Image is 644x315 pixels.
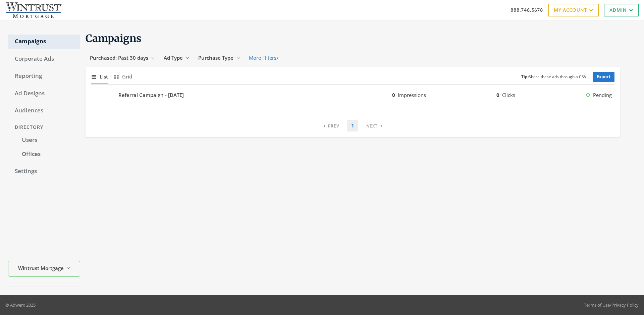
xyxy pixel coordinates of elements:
span: Purchased: Past 30 days [90,54,148,61]
span: Wintrust Mortgage [18,264,64,272]
a: 1 [347,120,358,132]
b: 0 [392,92,395,98]
button: Ad Type [159,52,194,64]
div: Directory [8,121,80,134]
a: Admin [604,4,639,16]
a: Corporate Ads [8,52,80,66]
button: Grid [113,69,132,84]
a: Offices [15,147,80,161]
span: Purchase Type [198,54,233,61]
b: 0 [496,92,499,98]
a: Audiences [8,104,80,118]
span: Grid [122,73,132,81]
button: Wintrust Mortgage [8,261,80,277]
a: My Account [548,4,599,16]
button: Purchased: Past 30 days [86,52,159,64]
span: Campaigns [86,32,142,45]
span: Impressions [398,92,426,98]
button: List [91,69,108,84]
p: © Adwerx 2025 [5,302,36,308]
a: Users [15,133,80,147]
b: Tip: [521,74,529,80]
b: Referral Campaign - [DATE] [118,91,184,99]
button: Purchase Type [194,52,245,64]
nav: pagination [319,120,386,132]
span: Pending [593,91,612,99]
a: Reporting [8,69,80,83]
div: • [584,302,639,308]
span: List [100,73,108,81]
button: Referral Campaign - [DATE]0Impressions0ClicksPending [91,87,614,103]
a: Campaigns [8,35,80,49]
img: Adwerx [5,2,62,18]
span: Ad Type [164,54,183,61]
small: Share these ads through a CSV. [521,74,587,80]
a: Settings [8,164,80,178]
button: More Filters [245,52,282,64]
a: Export [593,72,614,82]
span: Clicks [502,92,515,98]
a: Terms of Use [584,302,610,308]
a: Privacy Policy [611,302,639,308]
a: Ad Designs [8,87,80,101]
a: 888.746.5678 [511,6,543,13]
